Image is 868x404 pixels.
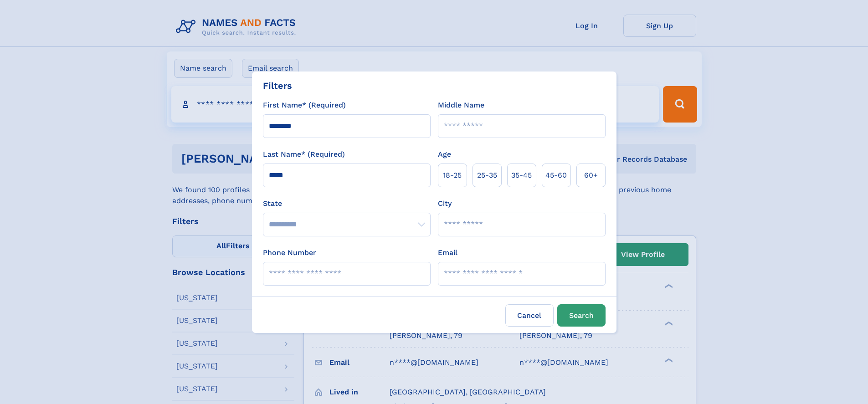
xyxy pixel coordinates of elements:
label: Age [438,149,451,160]
label: State [263,198,431,209]
label: Phone Number [263,247,316,258]
label: Last Name* (Required) [263,149,345,160]
button: Search [557,304,606,327]
span: 25‑35 [477,170,497,181]
label: City [438,198,452,209]
span: 18‑25 [443,170,462,181]
label: Middle Name [438,100,484,111]
label: First Name* (Required) [263,100,346,111]
div: Filters [263,79,292,92]
span: 60+ [584,170,598,181]
label: Cancel [505,304,554,327]
span: 45‑60 [545,170,567,181]
label: Email [438,247,457,258]
span: 35‑45 [511,170,532,181]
